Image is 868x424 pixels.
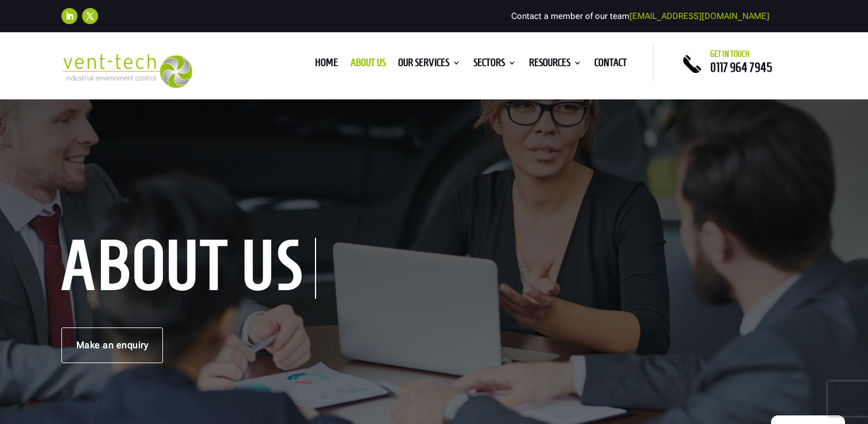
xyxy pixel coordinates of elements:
a: Our Services [398,59,461,71]
a: Follow on LinkedIn [61,8,77,24]
a: Home [315,59,338,71]
a: [EMAIL_ADDRESS][DOMAIN_NAME] [629,11,769,21]
span: Get in touch [710,49,750,59]
img: 2023-09-27T08_35_16.549ZVENT-TECH---Clear-background [61,54,193,88]
a: About us [351,59,386,71]
a: Sectors [473,59,516,71]
h1: About us [61,238,316,299]
a: Contact [594,59,627,71]
a: Make an enquiry [61,327,164,363]
a: Follow on X [82,8,98,24]
span: Contact a member of our team [511,11,769,21]
a: Resources [529,59,582,71]
a: 0117 964 7945 [710,60,772,74]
